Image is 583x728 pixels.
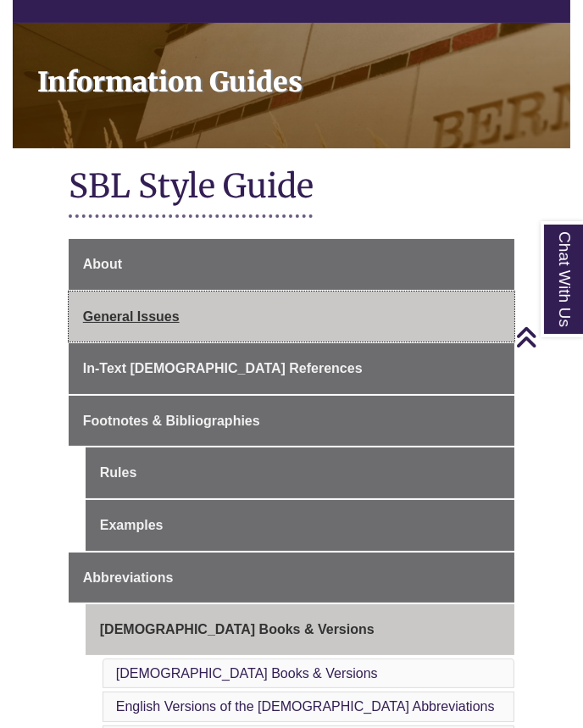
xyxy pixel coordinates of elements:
a: Back to Top [515,325,579,348]
h1: SBL Style Guide [69,165,514,210]
a: Abbreviations [69,553,514,603]
a: General Issues [69,292,514,342]
a: Information Guides [13,23,570,148]
span: General Issues [83,309,180,324]
a: [DEMOGRAPHIC_DATA] Books & Versions [86,604,514,655]
a: Rules [86,447,514,498]
span: In-Text [DEMOGRAPHIC_DATA] References [83,361,363,375]
a: [DEMOGRAPHIC_DATA] Books & Versions [116,666,378,681]
span: Footnotes & Bibliographies [83,414,260,428]
a: Examples [86,500,514,551]
a: About [69,239,514,290]
a: In-Text [DEMOGRAPHIC_DATA] References [69,343,514,394]
span: Abbreviations [83,570,174,585]
span: About [83,257,122,271]
h1: Information Guides [26,23,570,126]
a: Footnotes & Bibliographies [69,396,514,447]
a: English Versions of the [DEMOGRAPHIC_DATA] Abbreviations [116,699,495,714]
